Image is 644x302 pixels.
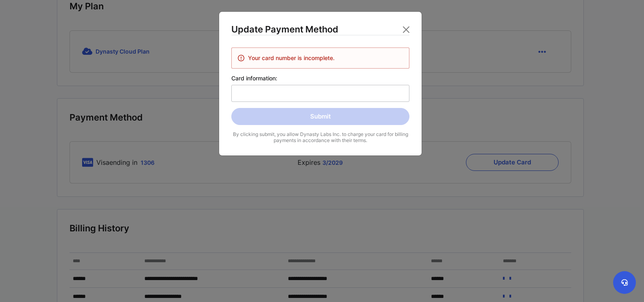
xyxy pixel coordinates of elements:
div: By clicking submit, you allow Dynasty Labs Inc. to charge your card for billing payments in accor... [231,131,409,143]
span: Your card number is incomplete. [248,55,335,62]
span: Card information: [231,75,409,82]
button: Close [400,23,413,36]
div: Update Payment Method [231,24,338,35]
iframe: Secure card payment input frame [236,89,405,97]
